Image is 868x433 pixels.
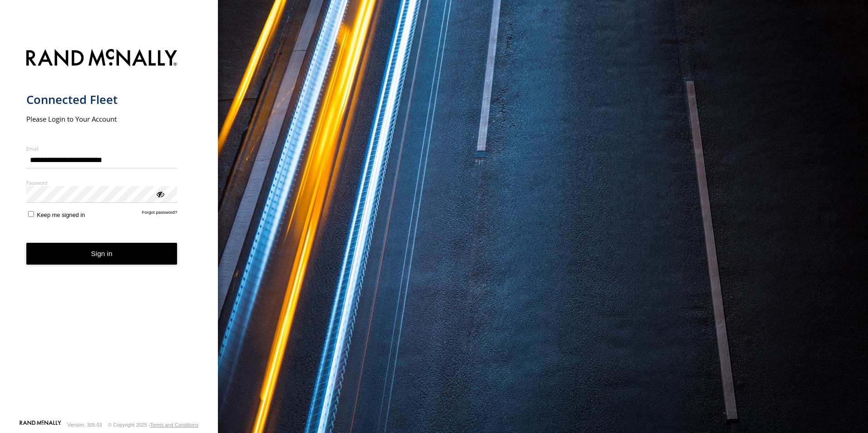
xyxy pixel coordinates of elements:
a: Terms and Conditions [150,422,198,428]
button: Sign in [26,243,178,265]
a: Visit our Website [20,420,61,429]
form: main [26,44,192,419]
label: Email [26,145,178,152]
span: Keep me signed in [37,212,85,218]
a: Forgot password? [142,210,178,218]
img: Rand McNally [26,47,178,70]
div: © Copyright 2025 - [108,422,198,428]
div: Version: 305.03 [68,422,102,428]
div: ViewPassword [155,189,164,198]
h1: Connected Fleet [26,92,178,107]
input: Keep me signed in [28,211,34,217]
h2: Please Login to Your Account [26,114,178,123]
label: Password [26,179,178,186]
